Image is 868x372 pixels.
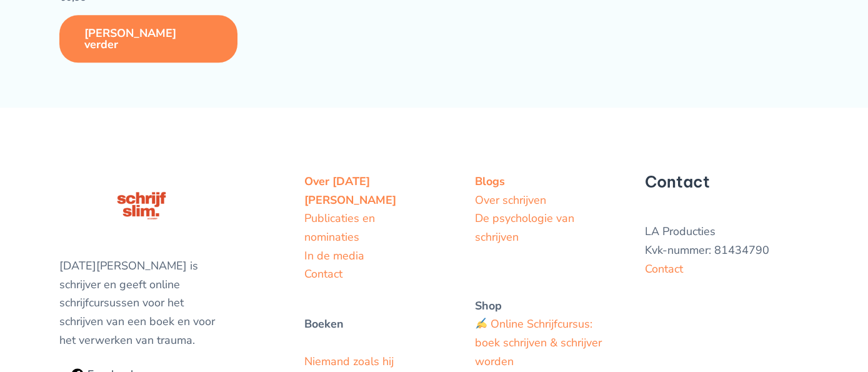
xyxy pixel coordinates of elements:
a: Blogs [475,174,505,189]
a: Contact [645,261,683,276]
a: Over schrijven [475,193,546,208]
aside: Footer Widget 3 [645,173,809,279]
a: In de media [304,248,364,263]
a: Lees meer over “EBOOK: schrijven over trauma” [59,15,237,63]
a: Over [DATE][PERSON_NAME] [304,174,396,208]
a: Publicaties en nominaties [304,211,375,244]
a: De psychologie van schrijven [475,211,574,244]
a: Online Schrijfcursus: boek schrijven & schrijver worden [475,316,602,368]
p: [DATE][PERSON_NAME] is schrijver en geeft online schrijfcursussen voor het schrijven van een boek... [59,257,224,350]
h5: Contact [645,173,809,191]
a: Contact [304,266,342,281]
a: Niemand zoals hij [304,354,394,369]
img: ✍️ [476,318,487,329]
strong: Shop [475,298,502,313]
img: schrijfcursus schrijfslim academy [108,173,174,239]
p: LA Producties Kvk-nummer: 81434790 [645,223,809,278]
strong: Boeken [304,316,344,331]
